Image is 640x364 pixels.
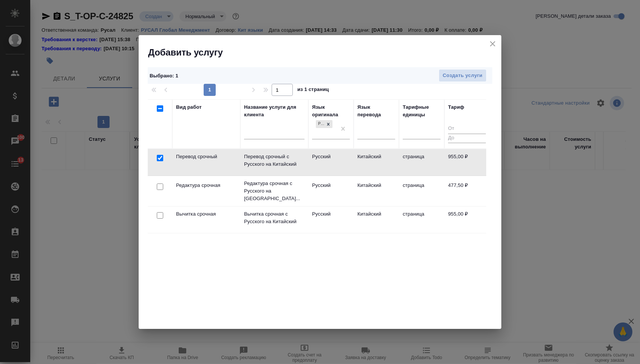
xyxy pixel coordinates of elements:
[448,134,486,143] input: До
[357,103,395,119] div: Язык перевода
[448,124,486,134] input: От
[354,178,399,204] td: Китайский
[150,73,178,79] span: Выбрано : 1
[354,149,399,176] td: Китайский
[487,38,498,49] button: close
[148,46,501,59] h2: Добавить услугу
[399,207,444,233] td: страница
[176,103,202,111] div: Вид работ
[399,149,444,176] td: страница
[308,149,354,176] td: Русский
[403,103,441,119] div: Тарифные единицы
[312,103,350,119] div: Язык оригинала
[244,103,305,119] div: Название услуги для клиента
[439,69,487,82] button: Создать услуги
[354,207,399,233] td: Китайский
[244,210,305,225] p: Вычитка срочная с Русского на Китайский
[176,182,237,189] p: Редактура срочная
[443,71,482,80] span: Создать услуги
[308,178,354,204] td: Русский
[444,149,490,176] td: 955,00 ₽
[444,207,490,233] td: 955,00 ₽
[244,180,305,202] p: Редактура срочная с Русского на [GEOGRAPHIC_DATA]...
[308,207,354,233] td: Русский
[244,153,305,168] p: Перевод срочный с Русского на Китайский
[176,153,237,160] p: Перевод срочный
[316,120,324,128] div: Русский
[315,119,333,129] div: Русский
[444,178,490,204] td: 477,50 ₽
[176,210,237,218] p: Вычитка срочная
[297,85,329,96] span: из 1 страниц
[399,178,444,204] td: страница
[448,103,464,111] div: Тариф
